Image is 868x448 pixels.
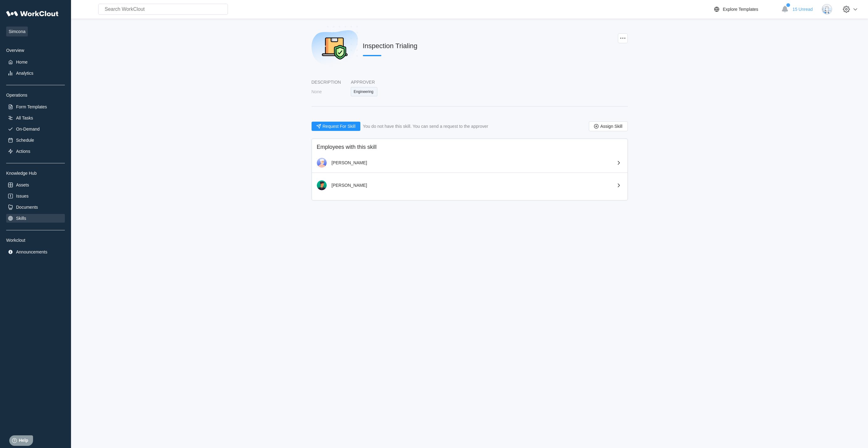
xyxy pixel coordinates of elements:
[6,69,65,77] a: Analytics
[16,182,29,187] div: Assets
[16,60,27,65] div: Home
[317,158,327,168] img: user-3.png
[351,80,377,85] div: Approver
[6,203,65,211] a: Documents
[16,194,28,199] div: Issues
[332,160,367,165] div: [PERSON_NAME]
[16,149,30,154] div: Actions
[600,124,623,128] span: Assign Skill
[723,7,758,12] div: Explore Templates
[6,58,65,66] a: Home
[312,153,627,173] a: [PERSON_NAME]
[312,89,322,94] div: None
[98,4,228,15] input: Search WorkClout
[6,93,65,98] div: Operations
[354,90,373,94] span: Engineering
[16,104,47,109] div: Form Templates
[6,248,65,256] a: Announcements
[6,114,65,122] a: All Tasks
[317,144,377,150] div: Employees with this skill
[363,42,417,50] div: Inspection Trialing
[312,175,627,195] a: [PERSON_NAME]
[16,138,34,143] div: Schedule
[16,127,40,132] div: On-Demand
[6,136,65,144] a: Schedule
[312,80,341,85] div: Description
[6,27,28,36] span: Simcona
[6,214,65,223] a: Skills
[312,122,361,131] button: Request For Skill
[16,205,38,210] div: Documents
[6,103,65,111] a: Form Templates
[363,124,488,129] div: You do not have this skill. You can send a request to the approver
[793,7,813,12] span: 15 Unread
[317,180,327,190] img: user.png
[713,6,778,13] a: Explore Templates
[6,48,65,53] div: Overview
[6,238,65,243] div: Workclout
[16,249,47,254] div: Announcements
[6,125,65,133] a: On-Demand
[6,192,65,200] a: Issues
[332,183,367,188] div: [PERSON_NAME]
[6,181,65,189] a: Assets
[6,147,65,156] a: Actions
[6,171,65,176] div: Knowledge Hub
[319,34,350,65] img: quality-check.png
[323,124,356,128] span: Request For Skill
[16,216,26,221] div: Skills
[16,115,33,120] div: All Tasks
[822,4,832,15] img: clout-05.png
[589,121,628,131] button: Assign Skill
[16,71,33,76] div: Analytics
